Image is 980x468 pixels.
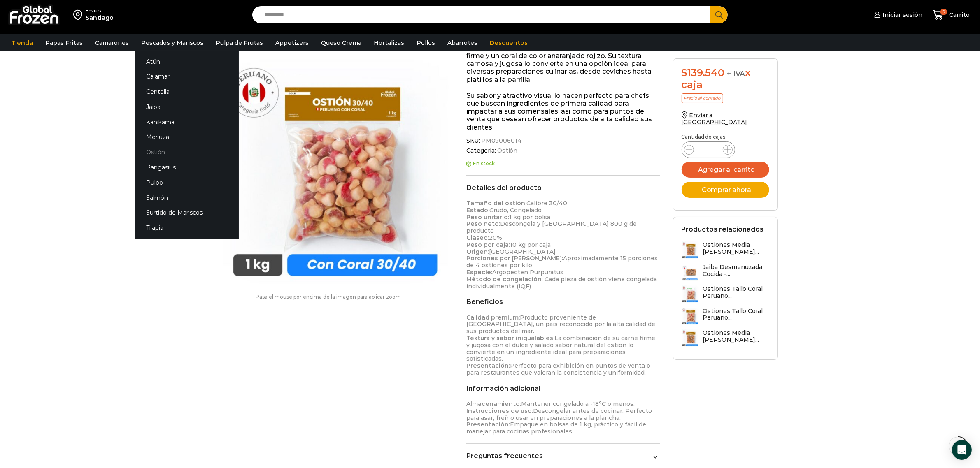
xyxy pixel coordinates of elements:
strong: Textura y sabor inigualables: [466,334,554,342]
strong: Origen: [466,248,489,255]
div: x caja [682,67,769,91]
a: Iniciar sesión [872,7,922,23]
input: Product quantity [701,144,716,155]
strong: Especie: [466,269,492,276]
strong: Presentación: [466,362,510,369]
div: Enviar a [86,8,114,14]
button: Search button [710,6,728,23]
span: PM09006014 [480,137,522,144]
strong: Glaseo: [466,234,489,241]
p: Mantener congelado a -18°C o menos. Descongelar antes de cocinar. Perfecto para asar, freír o usa... [466,401,660,435]
p: Su sabor y atractivo visual lo hacen perfecto para chefs que buscan ingredientes de primera calid... [466,92,660,131]
span: Iniciar sesión [880,11,922,19]
h2: Productos relacionados [682,225,764,233]
a: Kanikama [135,114,239,130]
p: Pasa el mouse por encima de la imagen para aplicar zoom [202,294,454,300]
a: Jaiba Desmenuzada Cocida -... [682,264,769,281]
button: Agregar al carrito [682,162,769,178]
strong: Almacenamiento: [466,400,521,408]
strong: Porciones por [PERSON_NAME]: [466,255,563,262]
p: Calibre 30/40 Crudo, Congelado 1 kg por bolsa Descongela y [GEOGRAPHIC_DATA] 800 g de producto 20... [466,200,660,290]
a: Appetizers [271,35,313,51]
a: 0 Carrito [931,5,972,25]
div: 1 / 3 [223,58,449,284]
a: Pulpo [135,175,239,190]
h3: Ostiones Media [PERSON_NAME]... [703,329,769,343]
h2: Beneficios [466,298,660,306]
a: Preguntas frecuentes [466,452,660,460]
a: Ostión [135,145,239,160]
div: Open Intercom Messenger [952,440,972,460]
a: Jaiba [135,100,239,115]
span: + IVA [727,70,745,78]
a: Merluza [135,130,239,145]
a: Pulpa de Frutas [212,35,267,51]
span: $ [682,67,688,79]
span: Carrito [947,11,970,19]
a: Atún [135,54,239,69]
a: Surtido de Mariscos [135,205,239,220]
a: Pescados y Mariscos [137,35,207,51]
strong: Peso unitario: [466,213,509,221]
div: Santiago [86,14,114,22]
p: Cantidad de cajas [682,134,769,140]
a: Hortalizas [370,35,408,51]
strong: Estado: [466,206,489,214]
a: Ostión [496,147,517,154]
a: Calamar [135,69,239,84]
a: Ostiones Tallo Coral Peruano... [682,285,769,303]
button: Comprar ahora [682,182,769,198]
a: Queso Crema [317,35,365,51]
a: Salmón [135,190,239,205]
a: Papas Fritas [41,35,87,51]
strong: Presentación: [466,421,510,428]
a: Ostiones Media [PERSON_NAME]... [682,241,769,259]
a: Descuentos [486,35,532,51]
strong: Instrucciones de uso: [466,407,533,415]
h3: Ostiones Tallo Coral Peruano... [703,285,769,299]
span: SKU: [466,137,660,144]
strong: Peso por caja: [466,241,510,248]
p: Producto proveniente de [GEOGRAPHIC_DATA], un país reconocido por la alta calidad de sus producto... [466,314,660,376]
span: Categoría: [466,147,660,154]
a: Enviar a [GEOGRAPHIC_DATA] [682,111,747,126]
img: address-field-icon.svg [73,8,86,22]
img: ostion coral 30:40 [223,58,449,284]
a: Ostiones Tallo Coral Peruano... [682,308,769,325]
p: Precio al contado [682,93,723,103]
p: Nuestro Ostión Tallo con Coral B, de calibre 30/40, se destaca por su sabor dulce y salado, con u... [466,36,660,83]
p: En stock [466,161,660,167]
h3: Ostiones Tallo Coral Peruano... [703,308,769,322]
a: Ostiones Media [PERSON_NAME]... [682,329,769,347]
strong: Tamaño del ostión: [466,199,526,207]
h3: Jaiba Desmenuzada Cocida -... [703,264,769,278]
h3: Ostiones Media [PERSON_NAME]... [703,241,769,255]
strong: Peso neto: [466,220,500,227]
h2: Detalles del producto [466,184,660,192]
span: 0 [940,9,947,15]
a: Pangasius [135,160,239,175]
bdi: 139.540 [682,67,724,79]
h2: Información adicional [466,385,660,392]
a: Tienda [7,35,37,51]
a: Abarrotes [443,35,482,51]
a: Pollos [412,35,439,51]
strong: Método de congelación [466,276,542,283]
strong: Calidad premium: [466,314,520,321]
a: Tilapia [135,220,239,236]
a: Camarones [91,35,133,51]
a: Centolla [135,84,239,100]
